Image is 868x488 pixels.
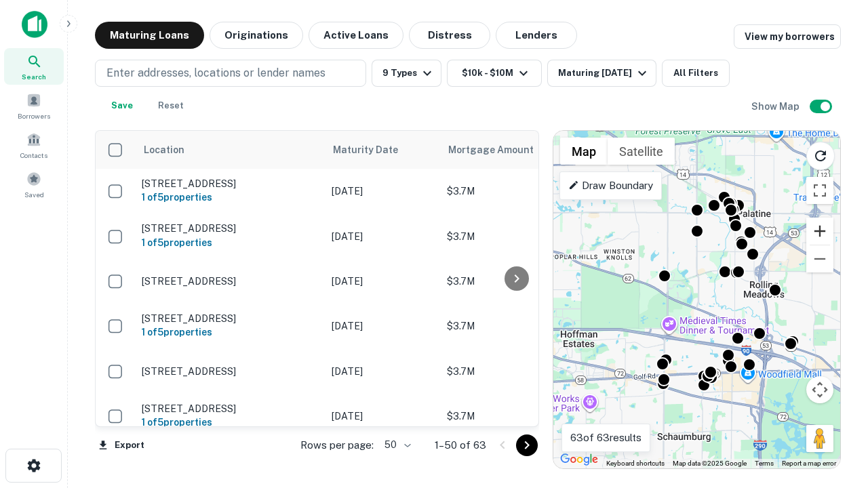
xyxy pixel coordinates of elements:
button: Toggle fullscreen view [806,177,833,204]
p: [STREET_ADDRESS] [142,403,318,415]
span: Search [22,71,46,82]
p: [DATE] [332,319,433,333]
button: All Filters [662,60,730,87]
iframe: Chat Widget [800,380,868,445]
span: Mortgage Amount [448,142,551,158]
p: [STREET_ADDRESS] [142,222,318,235]
a: Contacts [4,127,64,163]
a: Report a map error [782,460,836,467]
p: [DATE] [332,409,433,424]
button: Zoom in [806,218,833,245]
button: Save your search to get updates of matches that match your search criteria. [100,92,144,119]
th: Mortgage Amount [440,131,589,169]
span: Contacts [20,150,47,161]
h6: 1 of 5 properties [142,235,318,250]
p: [DATE] [332,229,433,244]
p: Rows per page: [300,437,374,453]
button: Map camera controls [806,376,833,403]
p: $3.7M [447,229,583,244]
button: Enter addresses, locations or lender names [95,60,366,87]
span: Borrowers [18,110,50,121]
button: 9 Types [372,60,441,87]
p: 63 of 63 results [570,430,642,446]
span: Map data ©2025 Google [673,460,747,467]
button: Keyboard shortcuts [606,459,665,468]
th: Maturity Date [325,131,440,169]
button: Go to next page [516,434,538,456]
h6: 1 of 5 properties [142,325,318,340]
button: Distress [409,22,490,49]
p: [STREET_ADDRESS] [142,365,318,378]
p: $3.7M [447,409,583,424]
img: Google [557,451,601,468]
button: Lenders [496,22,577,49]
a: Terms (opens in new tab) [755,460,774,467]
img: capitalize-icon.png [22,11,47,38]
button: Reload search area [806,142,835,170]
a: Borrowers [4,87,64,124]
button: Zoom out [806,245,833,272]
button: Maturing [DATE] [547,60,656,87]
p: $3.7M [447,184,583,199]
p: [STREET_ADDRESS] [142,178,318,190]
h6: 1 of 5 properties [142,415,318,430]
h6: 1 of 5 properties [142,190,318,205]
p: $3.7M [447,274,583,289]
p: $3.7M [447,319,583,333]
button: Export [95,435,148,455]
button: Maturing Loans [95,22,204,49]
button: Active Loans [309,22,403,49]
p: [DATE] [332,364,433,379]
p: [STREET_ADDRESS] [142,275,318,287]
p: $3.7M [447,364,583,379]
div: Maturing [DATE] [558,65,650,81]
a: Search [4,48,64,85]
button: Show street map [560,138,608,165]
span: Location [143,142,184,158]
p: Draw Boundary [568,178,653,194]
span: Saved [24,189,44,200]
div: 50 [379,435,413,455]
div: 0 0 [553,131,840,468]
span: Maturity Date [333,142,416,158]
a: Saved [4,166,64,203]
p: Enter addresses, locations or lender names [106,65,325,81]
a: View my borrowers [734,24,841,49]
p: [STREET_ADDRESS] [142,312,318,325]
button: $10k - $10M [447,60,542,87]
a: Open this area in Google Maps (opens a new window) [557,451,601,468]
p: 1–50 of 63 [435,437,486,453]
th: Location [135,131,325,169]
h6: Show Map [751,99,802,114]
p: [DATE] [332,184,433,199]
p: [DATE] [332,274,433,289]
button: Show satellite imagery [608,138,675,165]
button: Originations [210,22,303,49]
button: Reset [149,92,193,119]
